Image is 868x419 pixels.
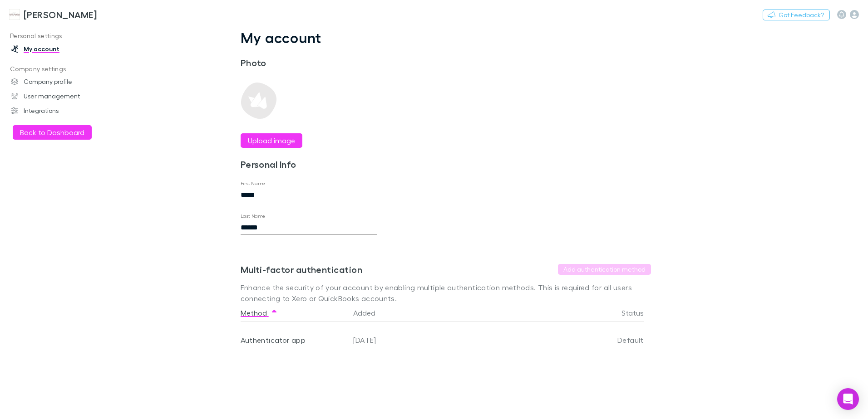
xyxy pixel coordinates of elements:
[241,180,266,187] label: First Name
[241,264,362,275] h3: Multi-factor authentication
[241,57,377,68] h3: Photo
[2,42,123,56] a: My account
[2,74,123,89] a: Company profile
[241,213,266,219] label: Last Name
[24,9,97,20] h3: [PERSON_NAME]
[353,304,386,322] button: Added
[837,388,859,410] div: Open Intercom Messenger
[241,322,346,358] div: Authenticator app
[9,9,20,20] img: Hales Douglass's Logo
[4,4,102,25] a: [PERSON_NAME]
[241,29,651,46] h1: My account
[241,304,278,322] button: Method
[2,103,123,118] a: Integrations
[763,10,830,20] button: Got Feedback?
[2,30,123,42] p: Personal settings
[241,282,651,304] p: Enhance the security of your account by enabling multiple authentication methods. This is require...
[2,63,123,75] p: Company settings
[248,135,295,146] label: Upload image
[350,322,562,358] div: [DATE]
[621,304,655,322] button: Status
[241,133,302,148] button: Upload image
[558,264,651,275] button: Add authentication method
[562,322,644,358] div: Default
[241,83,277,119] img: Preview
[2,89,123,103] a: User management
[241,159,377,170] h3: Personal Info
[13,125,92,140] button: Back to Dashboard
